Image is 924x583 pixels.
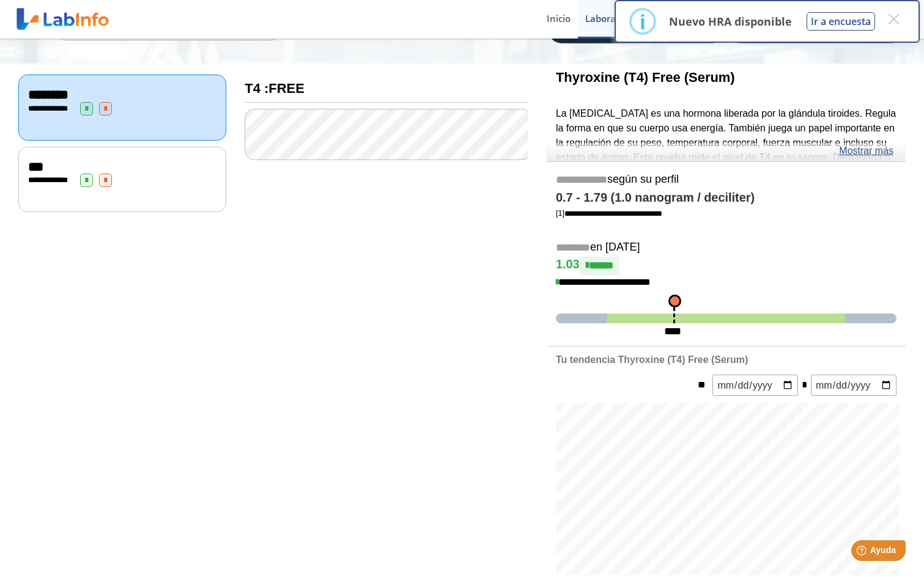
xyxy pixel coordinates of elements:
h5: según su perfil [556,173,896,187]
input: mm/dd/yyyy [811,375,896,396]
p: Nuevo HRA disponible [669,14,792,29]
input: mm/dd/yyyy [712,375,798,396]
p: La [MEDICAL_DATA] es una hormona liberada por la glándula tiroides. Regula la forma en que su cue... [556,106,896,180]
h4: 1.03 [556,257,896,275]
div: i [640,10,646,32]
h4: 0.7 - 1.79 (1.0 nanogram / deciliter) [556,191,896,205]
b: T4 :FREE [245,81,305,96]
b: Thyroxine (T4) Free (Serum) [556,70,735,85]
button: Close this dialog [882,8,904,30]
a: Mostrar más [839,144,893,158]
button: Ir a encuesta [807,12,875,31]
b: Tu tendencia Thyroxine (T4) Free (Serum) [556,354,748,365]
iframe: Help widget launcher [815,535,911,570]
a: [1] [556,208,662,218]
h5: en [DATE] [556,241,896,255]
